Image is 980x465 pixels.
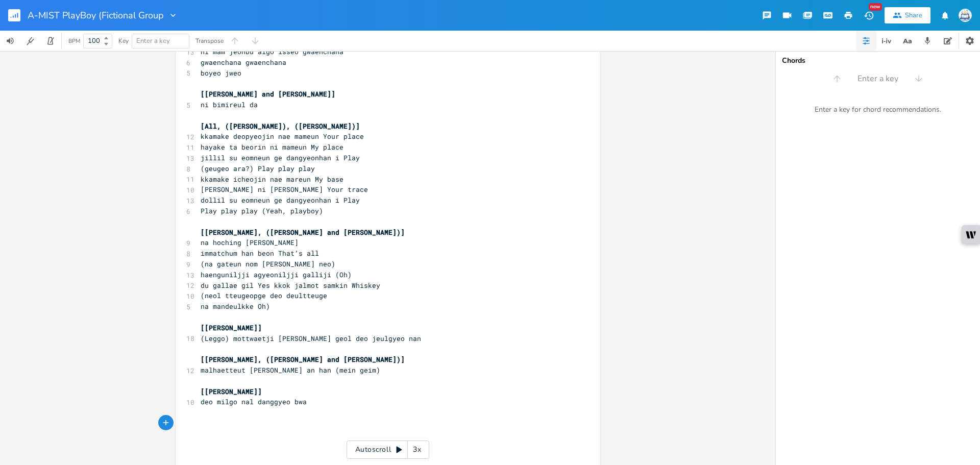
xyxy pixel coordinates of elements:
div: Share [905,11,922,20]
span: (Leggo) mottwaetji [PERSON_NAME] geol deo jeulgyeo nan [201,334,421,343]
span: deo milgo nal danggyeo bwa [201,397,307,406]
span: kkamake deopyeojin nae mameun Your place [201,132,364,141]
span: du gallae gil Yes kkok jalmot samkin Whiskey [201,281,380,290]
div: New [869,3,882,11]
img: Sign In [959,9,972,22]
span: dollil su eomneun ge dangyeonhan i Play [201,195,360,205]
div: Chords [782,57,974,64]
span: gwaenchana gwaenchana [201,58,286,67]
span: [PERSON_NAME] ni [PERSON_NAME] Your trace [201,185,368,194]
span: [[PERSON_NAME], ([PERSON_NAME] and [PERSON_NAME])] [201,228,405,237]
span: immatchum han beon That’s all [201,249,319,258]
span: [[PERSON_NAME], ([PERSON_NAME] and [PERSON_NAME])] [201,355,405,364]
div: Key [118,38,129,44]
span: [[PERSON_NAME]] [201,323,262,332]
span: hayake ta beorin ni mameun My place [201,142,344,152]
span: Enter a key [857,73,898,85]
span: ni mam jeonbu algo isseo gwaenchana [201,47,344,56]
button: Share [885,7,930,23]
div: 3x [408,440,426,459]
div: BPM [68,38,80,44]
div: Enter a key for chord recommendations. [776,99,980,120]
span: (neol tteugeopge deo deultteuge [201,291,327,300]
span: na hoching [PERSON_NAME] [201,238,299,247]
span: [All, ([PERSON_NAME]), ([PERSON_NAME])] [201,121,360,131]
span: [[PERSON_NAME]] [201,387,262,396]
span: malhaetteut [PERSON_NAME] an han (mein geim) [201,365,380,375]
span: jillil su eomneun ge dangyeonhan i Play [201,153,360,162]
span: na mandeulkke Oh) [201,302,270,311]
span: Play play play (Yeah, playboy) [201,206,323,215]
span: boyeo jweo [201,68,241,78]
button: New [859,6,879,25]
span: kkamake icheojin nae mareun My base [201,175,344,184]
div: Autoscroll [347,440,429,459]
div: Transpose [195,38,224,44]
span: Enter a key [136,36,170,45]
span: [[PERSON_NAME] and [PERSON_NAME]] [201,89,335,99]
span: haenguniljji agyeoniljji galliji (Oh) [201,270,352,279]
span: ni bimireul da [201,100,258,109]
span: (geugeo ara?) Play play play [201,164,315,173]
span: A-MIST PlayBoy (Fictional Group [28,11,164,20]
span: (na gateun nom [PERSON_NAME] neo) [201,259,335,268]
